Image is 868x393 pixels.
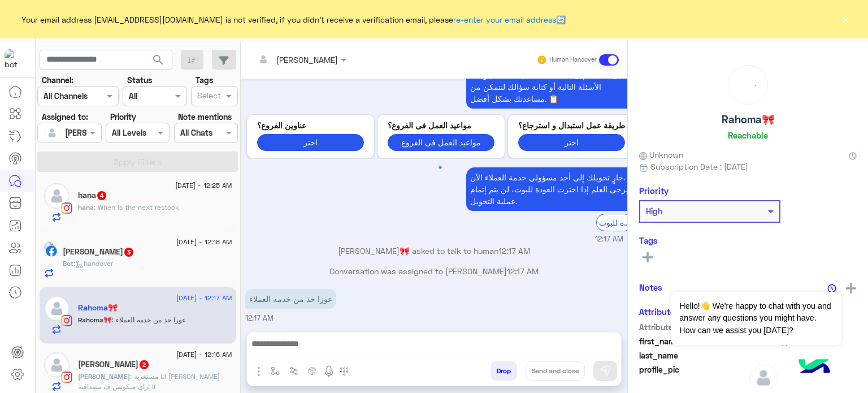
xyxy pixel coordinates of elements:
button: × [840,14,851,25]
span: Rahoma🎀 [78,316,112,324]
img: add [846,283,856,293]
small: Human Handover [549,55,597,64]
img: picture [44,241,54,252]
img: 919860931428189 [5,49,25,70]
label: Priority [110,111,136,123]
span: 3 [124,248,133,257]
span: 12:17 AM [245,314,274,322]
span: [DATE] - 12:25 AM [175,180,232,191]
span: Unknown [639,149,683,161]
a: re-enter your email address [453,15,556,24]
label: Assigned to: [42,111,88,123]
h5: Rahoma🎀 [78,303,118,313]
span: Your email address [EMAIL_ADDRESS][DOMAIN_NAME] is not verified, if you didn't receive a verifica... [21,14,566,25]
span: profile_pic [639,364,747,390]
img: make a call [340,367,349,376]
p: Conversation was assigned to [PERSON_NAME] [245,265,623,277]
img: Facebook [46,245,57,257]
div: العودة للبوت [596,214,633,231]
button: search [145,50,172,74]
img: send voice note [322,365,336,378]
span: : handover [73,259,113,267]
span: last_name [639,349,747,361]
span: Attribute Name [639,321,747,333]
img: send message [600,365,611,377]
div: Select [196,89,221,104]
button: create order [303,361,322,380]
label: Tags [196,74,213,86]
img: defaultAdmin.png [749,364,778,392]
img: Instagram [61,202,72,214]
img: select flow [271,366,280,375]
button: اختر [257,134,364,150]
span: 12:17 AM [507,266,539,276]
img: defaultAdmin.png [44,296,70,321]
h5: hana [78,191,107,200]
div: loading... [732,68,765,101]
h5: Rahoma🎀 [722,113,775,126]
span: انا مستغربه براند زيكوا ازاى ميكونش ف مصداقية !! [78,372,220,391]
button: اختر [518,134,625,150]
h6: Priority [639,185,669,196]
button: 1 of 1 [435,162,446,173]
p: 2/9/2025, 12:17 AM [466,65,636,109]
span: عوزا حد من خدمه العملاء [112,316,186,324]
img: defaultAdmin.png [44,183,70,209]
span: search [151,53,165,67]
p: [PERSON_NAME]🎀 asked to talk to human [245,245,623,257]
p: مواعيد العمل فى الفروع؟ [388,119,494,131]
label: Channel: [42,74,73,86]
button: مواعيد العمل فى الفروع [388,134,494,150]
span: 2 [140,360,149,369]
span: 4 [97,191,106,200]
p: طريقة عمل استبدال و استرجاع؟ [518,119,625,131]
img: defaultAdmin.png [44,125,60,141]
span: Hello!👋 We're happy to chat with you and answer any questions you might have. How can we assist y... [671,292,841,345]
img: hulul-logo.png [795,348,834,387]
button: select flow [266,361,285,380]
img: Instagram [61,372,72,383]
span: hana [78,203,94,211]
span: first_name [639,335,747,347]
h6: Tags [639,235,857,245]
span: [DATE] - 12:18 AM [176,237,232,247]
h6: Reachable [728,130,768,140]
span: Subscription Date : [DATE] [650,161,748,172]
h5: Sara Maher [63,247,134,257]
img: send attachment [252,365,266,378]
span: Bot [63,259,73,267]
span: [DATE] - 12:16 AM [176,349,232,360]
h6: Attributes [639,306,679,317]
img: Instagram [61,315,72,326]
img: Trigger scenario [289,366,298,375]
img: defaultAdmin.png [44,352,70,378]
h5: Nadeen Hussein [78,360,150,369]
span: 12:17 AM [498,246,530,256]
button: Send and close [526,361,585,381]
label: Note mentions [178,111,232,123]
span: When is the next restock [94,203,179,211]
label: Status [127,74,152,86]
button: Trigger scenario [285,361,303,380]
span: 12:17 AM [595,234,623,245]
span: [DATE] - 12:17 AM [176,293,232,303]
p: 2/9/2025, 12:17 AM [245,289,336,309]
p: عناوين الفروع؟ [257,119,364,131]
h6: Notes [639,282,662,292]
p: 2/9/2025, 12:17 AM [466,167,636,211]
button: Apply Filters [37,152,238,172]
img: create order [308,366,317,375]
button: Drop [491,361,517,381]
span: [PERSON_NAME] [78,372,130,381]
